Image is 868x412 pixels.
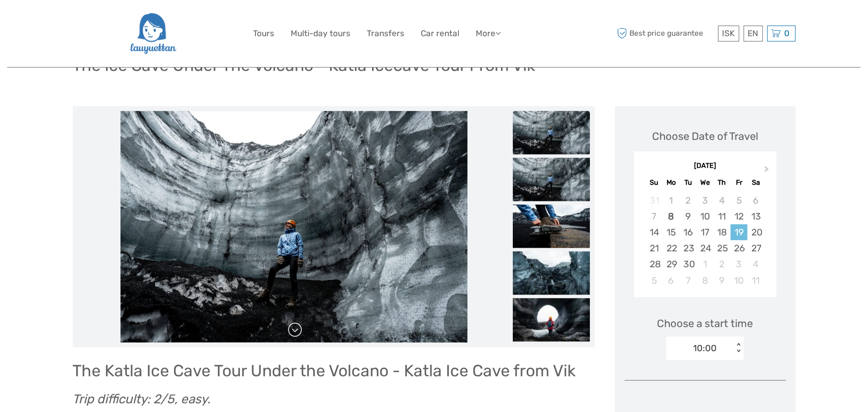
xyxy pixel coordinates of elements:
[680,192,696,208] div: Not available Tuesday, September 2nd, 2025
[714,208,731,224] div: Choose Thursday, September 11th, 2025
[714,240,731,256] div: Choose Thursday, September 25th, 2025
[696,192,713,208] div: Not available Wednesday, September 3rd, 2025
[646,256,663,272] div: Choose Sunday, September 28th, 2025
[731,208,748,224] div: Choose Friday, September 12th, 2025
[634,161,776,171] div: [DATE]
[714,256,731,272] div: Choose Thursday, October 2nd, 2025
[731,192,748,208] div: Not available Friday, September 5th, 2025
[646,224,663,240] div: Choose Sunday, September 14th, 2025
[476,27,501,41] a: More
[657,316,753,331] span: Choose a start time
[680,273,696,288] div: Choose Tuesday, October 7th, 2025
[513,205,590,248] img: baaf1e99107c406494b307783c243791_slider_thumbnail.jpeg
[731,256,748,272] div: Choose Friday, October 3rd, 2025
[646,273,663,288] div: Choose Sunday, October 5th, 2025
[731,273,748,288] div: Choose Friday, October 10th, 2025
[13,17,109,25] p: We're away right now. Please check back later!
[680,240,696,256] div: Choose Tuesday, September 23rd, 2025
[646,192,663,208] div: Not available Sunday, August 31st, 2025
[663,256,680,272] div: Choose Monday, September 29th, 2025
[663,208,680,224] div: Choose Monday, September 8th, 2025
[680,208,696,224] div: Choose Tuesday, September 9th, 2025
[680,176,696,189] div: Tu
[73,391,211,407] em: Trip difficulty: 2/5, easy.
[367,27,405,41] a: Transfers
[731,240,748,256] div: Choose Friday, September 26th, 2025
[748,192,764,208] div: Not available Saturday, September 6th, 2025
[513,158,590,201] img: f77f624df5ef4ea98bb892c24f1014bb_slider_thumbnail.jpeg
[696,176,713,189] div: We
[129,7,176,60] img: 2954-36deae89-f5b4-4889-ab42-60a468582106_logo_big.png
[663,240,680,256] div: Choose Monday, September 22nd, 2025
[748,224,764,240] div: Choose Saturday, September 20th, 2025
[646,208,663,224] div: Not available Sunday, September 7th, 2025
[722,28,735,38] span: ISK
[663,176,680,189] div: Mo
[73,361,595,381] h1: The Katla Ice Cave Tour Under the Volcano - Katla Ice Cave from Vik
[748,208,764,224] div: Choose Saturday, September 13th, 2025
[696,208,713,224] div: Choose Wednesday, September 10th, 2025
[652,129,758,144] div: Choose Date of Travel
[748,273,764,288] div: Choose Saturday, October 11th, 2025
[513,298,590,342] img: dc0eb63c0b7d43ff8aa73e029d9102d7_slider_thumbnail.jpeg
[254,27,275,41] a: Tours
[615,26,716,41] span: Best price guarantee
[748,256,764,272] div: Choose Saturday, October 4th, 2025
[680,256,696,272] div: Choose Tuesday, September 30th, 2025
[291,27,351,41] a: Multi-day tours
[696,273,713,288] div: Choose Wednesday, October 8th, 2025
[421,27,460,41] a: Car rental
[680,224,696,240] div: Choose Tuesday, September 16th, 2025
[714,224,731,240] div: Choose Thursday, September 18th, 2025
[748,176,764,189] div: Sa
[663,224,680,240] div: Choose Monday, September 15th, 2025
[646,176,663,189] div: Su
[663,192,680,208] div: Not available Monday, September 1st, 2025
[513,251,590,295] img: 51c826d815694618bb5a9d6d0c7ff6ce_slider_thumbnail.jpeg
[637,192,773,288] div: month 2025-09
[111,15,122,27] button: Open LiveChat chat widget
[760,164,775,179] button: Next Month
[663,273,680,288] div: Choose Monday, October 6th, 2025
[120,111,467,343] img: 40749c242a634e22bfe600627cdee9a4_main_slider.jpg
[696,240,713,256] div: Choose Wednesday, September 24th, 2025
[646,240,663,256] div: Choose Sunday, September 21st, 2025
[783,28,791,38] span: 0
[714,176,731,189] div: Th
[748,240,764,256] div: Choose Saturday, September 27th, 2025
[694,342,717,355] div: 10:00
[744,26,763,41] div: EN
[731,224,748,240] div: Choose Friday, September 19th, 2025
[714,192,731,208] div: Not available Thursday, September 4th, 2025
[513,111,590,154] img: 40749c242a634e22bfe600627cdee9a4_slider_thumbnail.jpg
[731,176,748,189] div: Fr
[696,256,713,272] div: Choose Wednesday, October 1st, 2025
[696,224,713,240] div: Choose Wednesday, September 17th, 2025
[714,273,731,288] div: Choose Thursday, October 9th, 2025
[734,343,743,353] div: < >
